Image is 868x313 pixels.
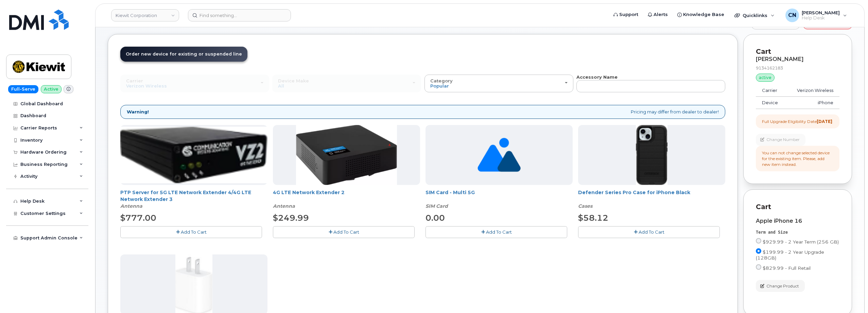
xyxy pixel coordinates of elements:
[756,65,839,71] div: 9134162183
[762,119,832,124] div: Full Upgrade Eligibility Date
[802,15,840,21] span: Help Desk
[730,9,779,22] div: Quicklinks
[756,280,805,292] button: Change Product
[756,202,839,212] p: Cart
[426,213,445,223] span: 0.00
[273,203,295,209] em: Antenna
[756,47,839,57] p: Cart
[766,137,800,143] span: Change Number
[763,265,811,271] span: $829.99 - Full Retail
[756,84,786,97] td: Carrier
[486,229,512,235] span: Add To Cart
[478,125,521,185] img: no_image_found-2caef05468ed5679b831cfe6fc140e25e0c280774317ffc20a367ab7fd17291e.png
[802,10,840,15] span: [PERSON_NAME]
[273,226,415,238] button: Add To Cart
[643,8,673,21] a: Alerts
[786,97,839,109] td: iPhone
[639,229,664,235] span: Add To Cart
[333,229,359,235] span: Add To Cart
[120,203,142,209] em: Antenna
[763,239,839,245] span: $929.99 - 2 Year Term (256 GB)
[766,283,799,289] span: Change Product
[756,56,839,62] div: [PERSON_NAME]
[426,189,475,195] a: SIM Card - Multi 5G
[120,189,267,209] div: PTP Server for 5G LTE Network Extender 4/4G LTE Network Extender 3
[430,78,453,83] span: Category
[126,51,242,57] span: Order new device for existing or suspended line
[756,97,786,109] td: Device
[188,9,291,21] input: Find something...
[576,74,618,80] strong: Accessory Name
[673,8,729,21] a: Knowledge Base
[120,127,267,183] img: Casa_Sysem.png
[781,9,852,22] div: Connor Nguyen
[430,83,449,89] span: Popular
[578,189,690,195] a: Defender Series Pro Case for iPhone Black
[756,230,839,235] div: Term and Size
[743,13,767,18] span: Quicklinks
[120,189,251,202] a: PTP Server for 5G LTE Network Extender 4/4G LTE Network Extender 3
[578,203,592,209] em: Cases
[578,189,725,209] div: Defender Series Pro Case for iPhone Black
[756,238,761,244] input: $929.99 - 2 Year Term (256 GB)
[273,189,420,209] div: 4G LTE Network Extender 2
[296,125,397,185] img: 4glte_extender.png
[654,11,668,18] span: Alerts
[838,283,863,308] iframe: Messenger Launcher
[426,226,567,238] button: Add To Cart
[817,119,832,124] strong: [DATE]
[788,11,796,19] span: CN
[120,226,262,238] button: Add To Cart
[756,248,761,254] input: $199.99 - 2 Year Upgrade (128GB)
[426,189,573,209] div: SIM Card - Multi 5G
[786,84,839,97] td: Verizon Wireless
[609,8,643,21] a: Support
[111,9,179,21] a: Kiewit Corporation
[578,213,608,223] span: $58.12
[756,74,775,82] div: active
[762,150,833,167] div: You can not change selected device for the existing item. Please, add new item instead.
[683,11,724,18] span: Knowledge Base
[578,226,720,238] button: Add To Cart
[181,229,207,235] span: Add To Cart
[120,213,156,223] span: $777.00
[273,213,309,223] span: $249.99
[756,264,761,270] input: $829.99 - Full Retail
[127,109,149,115] strong: Warning!
[619,11,638,18] span: Support
[756,218,839,224] div: Apple iPhone 16
[273,189,345,195] a: 4G LTE Network Extender 2
[636,125,668,185] img: defenderiphone14.png
[756,134,805,146] button: Change Number
[120,105,725,119] div: Pricing may differ from dealer to dealer!
[426,203,448,209] em: SIM Card
[756,249,824,261] span: $199.99 - 2 Year Upgrade (128GB)
[424,75,573,92] button: Category Popular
